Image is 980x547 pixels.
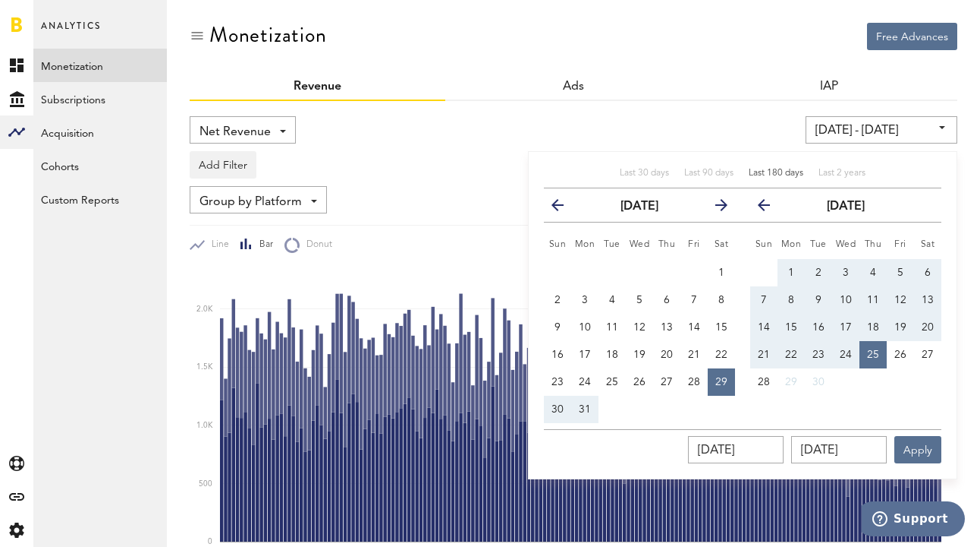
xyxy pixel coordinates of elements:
span: 25 [867,349,879,360]
button: 19 [887,314,914,341]
span: 8 [718,295,724,305]
button: 23 [544,368,571,396]
span: 15 [715,322,727,333]
span: 12 [894,295,906,305]
span: 5 [636,295,642,305]
span: 18 [867,322,879,333]
a: Subscriptions [33,82,167,115]
button: 30 [805,368,832,396]
button: 28 [680,368,708,396]
span: 18 [606,349,618,360]
span: Last 2 years [818,169,865,178]
button: 2 [805,259,832,286]
small: Wednesday [630,240,650,249]
span: Last 90 days [684,169,733,178]
small: Sunday [549,240,567,249]
button: 27 [914,341,941,368]
small: Saturday [921,240,935,249]
button: 20 [653,341,680,368]
input: __.__.____ [688,436,784,463]
text: 1.0K [196,422,213,429]
button: 2 [544,286,571,314]
button: 9 [805,286,832,314]
button: 25 [598,368,626,396]
small: Monday [781,240,802,249]
button: 26 [626,368,653,396]
span: 9 [815,295,821,305]
span: 24 [579,377,591,387]
span: 27 [661,377,673,387]
button: 7 [680,286,708,314]
span: Analytics [41,17,101,49]
span: 25 [606,377,618,387]
small: Sunday [755,240,773,249]
span: Net Revenue [199,119,271,145]
button: 18 [859,314,887,341]
span: 15 [785,322,797,333]
button: 22 [708,341,735,368]
button: 22 [777,341,805,368]
div: Monetization [209,23,327,47]
span: 10 [579,322,591,333]
span: 19 [894,322,906,333]
a: Monetization [33,49,167,82]
span: 11 [606,322,618,333]
span: 20 [922,322,934,333]
span: 5 [897,267,903,278]
span: 19 [633,349,645,360]
span: 1 [718,267,724,278]
button: 26 [887,341,914,368]
button: 15 [708,314,735,341]
button: 8 [777,286,805,314]
button: 12 [887,286,914,314]
span: 21 [688,349,700,360]
button: 3 [571,286,598,314]
button: 31 [571,396,598,423]
button: 30 [544,396,571,423]
small: Tuesday [604,240,620,249]
span: 22 [715,349,727,360]
span: 14 [688,322,700,333]
span: 17 [579,349,591,360]
button: 17 [571,341,598,368]
small: Friday [688,240,700,249]
span: 31 [579,404,591,415]
text: 500 [199,480,212,488]
span: 23 [551,377,564,387]
button: 29 [708,368,735,396]
span: 29 [785,377,797,387]
small: Friday [894,240,906,249]
span: 17 [840,322,852,333]
strong: [DATE] [620,201,658,213]
button: 18 [598,341,626,368]
span: 28 [688,377,700,387]
span: Last 30 days [620,169,669,178]
span: 12 [633,322,645,333]
a: Custom Reports [33,182,167,216]
span: 3 [843,267,849,278]
button: 4 [598,286,626,314]
span: 10 [840,295,852,305]
span: Donut [300,239,332,251]
button: 25 [859,341,887,368]
span: 11 [867,295,879,305]
button: 7 [750,286,777,314]
a: Revenue [294,81,341,93]
span: 26 [894,349,906,360]
button: 12 [626,314,653,341]
input: __.__.____ [791,436,887,463]
span: 7 [761,295,767,305]
span: 16 [551,349,564,360]
button: 23 [805,341,832,368]
button: 19 [626,341,653,368]
button: Free Advances [867,23,957,50]
text: 2.0K [196,305,213,313]
button: 5 [626,286,653,314]
span: 24 [840,349,852,360]
button: 14 [750,314,777,341]
button: 16 [805,314,832,341]
button: Apply [894,436,941,463]
text: 1.5K [196,364,213,372]
button: Add Filter [190,151,256,179]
